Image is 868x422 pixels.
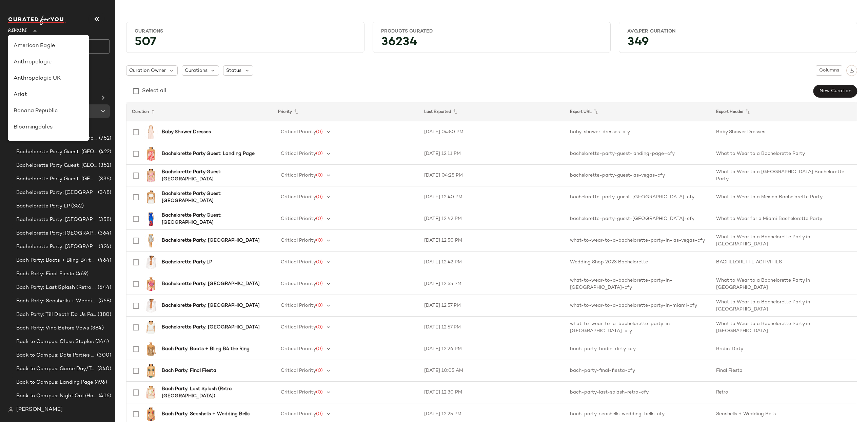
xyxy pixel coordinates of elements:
td: [DATE] 12:40 PM [419,186,565,208]
span: Columns [819,68,839,73]
span: Bach Party: Final Fiesta [16,270,74,278]
td: Final Fiesta [711,360,857,382]
img: YLLR-WX15_V1.jpg [144,407,158,421]
img: TULA-WS1071_V1.jpg [144,321,158,334]
td: what-to-wear-to-a-bachelorette-party-in-miami-cfy [565,295,711,317]
td: [DATE] 12:42 PM [419,208,565,230]
span: (0) [316,411,323,417]
span: (384) [89,324,104,332]
span: Bach Party: Boots + Bling B4 the Ring [16,257,97,264]
td: Wedding Shop 2023 Bachelorette [565,252,711,273]
span: (300) [96,351,111,359]
span: Critical Priority [281,303,316,308]
span: Baby Shower Dresses [16,121,70,129]
th: Curation [126,102,273,121]
b: Baby Shower Dresses [162,128,211,136]
img: svg%3e [11,67,18,74]
span: Back to Campus: Night Out/House Parties [16,392,97,400]
span: (0) [316,281,323,286]
span: (21) [67,94,78,102]
td: [DATE] 04:25 PM [419,165,565,186]
span: Critical Priority [281,411,316,417]
b: Bach Party: Last Splash (Retro [GEOGRAPHIC_DATA]) [162,385,264,400]
img: MAOU-WS355_V1.jpg [144,147,158,161]
span: Bachelorette Party: [GEOGRAPHIC_DATA] [16,189,97,197]
span: (0) [316,390,323,395]
img: YLLR-WX5_V1.jpg [144,364,158,378]
span: (469) [74,270,88,278]
span: Critical Priority [281,368,316,373]
span: Bachelorette Party: [GEOGRAPHIC_DATA] [16,216,97,224]
span: Critical Priority [281,238,316,243]
span: (496) [93,379,107,386]
td: [DATE] 10:05 AM [419,360,565,382]
span: (0) [316,325,323,330]
span: (358) [97,216,111,224]
td: What to Wear to a Bachelorette Party in [GEOGRAPHIC_DATA] [711,273,857,295]
img: ROFR-WS337_V1.jpg [144,342,158,356]
td: What to Wear to a Bachelorette Party in [GEOGRAPHIC_DATA] [711,295,857,317]
b: Bach Party: Final Fiesta [162,367,216,374]
span: (416) [97,392,111,400]
img: PEXR-WS25_V1.jpg [144,169,158,182]
span: (0) [316,195,323,200]
span: (0) [316,238,323,243]
span: (0) [316,151,323,156]
th: Priority [273,102,419,121]
span: Bach Party: Vino Before Vows [16,324,89,332]
td: [DATE] 12:57 PM [419,317,565,338]
span: New Curation [819,88,851,94]
td: What to Wear to a Mexico Bachelorette Party [711,186,857,208]
span: Critical Priority [281,260,316,265]
span: (0) [316,368,323,373]
td: [DATE] 12:55 PM [419,273,565,295]
div: Avg.per Curation [627,28,849,35]
span: (364) [97,229,111,237]
div: Curations [135,28,356,35]
td: what-to-wear-to-a-bachelorette-party-in-las-vegas-cfy [565,230,711,252]
span: Bach Party: Last Splash (Retro [GEOGRAPHIC_DATA]) [16,284,96,292]
td: [DATE] 12:30 PM [419,382,565,403]
div: Select all [142,87,166,95]
span: (351) [97,162,111,169]
b: Bachelorette Party Guest: Landing Page [162,150,255,157]
span: Bachelorette Party: [GEOGRAPHIC_DATA] [16,229,97,237]
span: (752) [98,135,111,142]
span: Curation Owner [129,67,166,74]
span: (0) [316,216,323,221]
span: (344) [94,338,109,346]
span: Critical Priority [281,390,316,395]
img: LSPA-WS51_V1.jpg [144,299,158,313]
span: Curations [185,67,208,74]
td: what-to-wear-to-a-bachelorette-party-in-[GEOGRAPHIC_DATA]-cfy [565,317,711,338]
th: Last Exported [419,102,565,121]
span: Bachelorette Party Guest: Landing Page [16,135,98,142]
img: SDYS-WS194_V1.jpg [144,277,158,291]
img: BENE-WS156_V1.jpg [144,386,158,399]
span: (0) [316,129,323,135]
button: New Curation [813,85,857,98]
b: Bachelorette Party Guest: [GEOGRAPHIC_DATA] [162,190,264,204]
span: (380) [96,311,111,319]
td: What to Wear to a Bachelorette Party in [GEOGRAPHIC_DATA] [711,317,857,338]
b: Bachelorette Party LP [162,259,212,266]
div: 507 [129,37,361,50]
td: what-to-wear-to-a-bachelorette-party-in-[GEOGRAPHIC_DATA]-cfy [565,273,711,295]
td: [DATE] 12:26 PM [419,338,565,360]
img: PGEO-WD37_V1.jpg [144,234,158,247]
span: (544) [96,284,111,292]
td: [DATE] 12:42 PM [419,252,565,273]
b: Bach Party: Boots + Bling B4 the Ring [162,345,250,353]
td: bach-party-bridin-dirty-cfy [565,338,711,360]
span: Revolve [8,23,27,35]
span: (0) [316,173,323,178]
img: LOVF-WD4477_V1.jpg [144,125,158,139]
span: (0) [316,303,323,308]
span: Bachelorette Party: [GEOGRAPHIC_DATA] [16,243,97,251]
span: (0) [316,346,323,351]
td: What to Wear to a [GEOGRAPHIC_DATA] Bachelorette Party [711,165,857,186]
th: Export Header [711,102,857,121]
span: (348) [97,189,111,197]
span: Curations [23,107,47,115]
b: Bachelorette Party: [GEOGRAPHIC_DATA] [162,237,260,244]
